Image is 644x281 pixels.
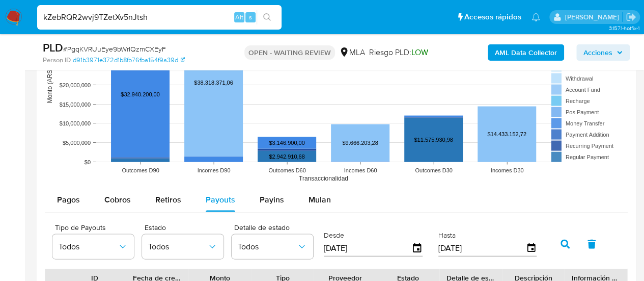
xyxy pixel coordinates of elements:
[411,46,428,58] span: LOW
[257,10,277,24] button: search-icon
[63,44,166,54] span: # PgqKVRUuEye9bWrIQzmCXEyF
[495,44,557,61] b: AML Data Collector
[531,13,540,21] a: Notificaciones
[43,56,71,65] b: Person ID
[464,12,521,22] span: Accesos rápidos
[488,44,564,61] button: AML Data Collector
[565,12,622,22] p: gabriela.sanchez@mercadolibre.com
[73,56,185,65] a: d91b3971e372d1b8fb76fba154f9a39d
[43,39,63,56] b: PLD
[235,12,243,22] span: Alt
[576,44,630,61] button: Acciones
[244,45,335,60] p: OPEN - WAITING REVIEW
[249,12,252,22] span: s
[608,24,639,32] span: 3.157.1-hotfix-1
[37,11,282,24] input: Buscar usuario o caso...
[369,47,428,58] span: Riesgo PLD:
[626,12,636,22] a: Salir
[339,47,365,58] div: MLA
[583,44,612,61] span: Acciones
